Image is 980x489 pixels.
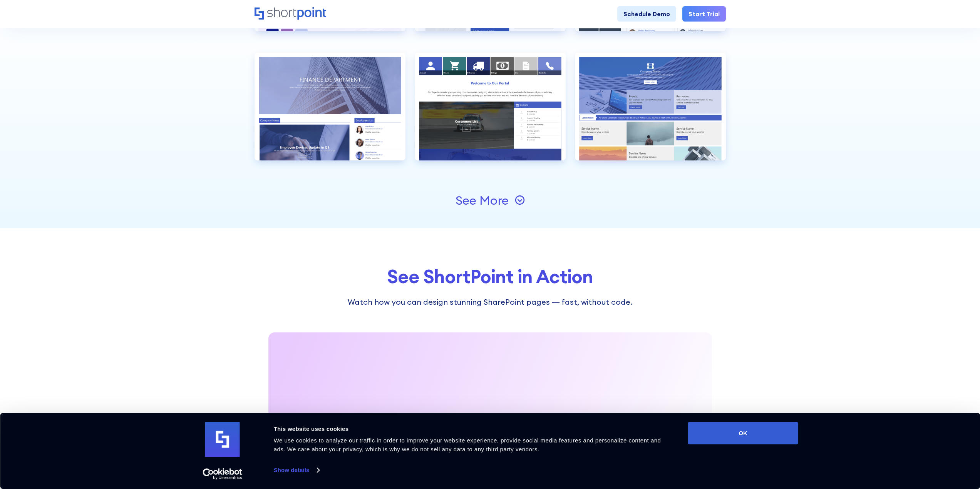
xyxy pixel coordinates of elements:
[688,422,798,444] button: OK
[205,422,240,457] img: logo
[255,267,726,287] div: See ShortPoint in Action
[415,53,566,173] a: Intranet Layout 2
[255,7,326,20] a: Home
[274,424,671,434] div: This website uses cookies
[339,296,641,308] div: Watch how you can design stunning SharePoint pages — fast, without code.
[617,6,676,22] a: Schedule Demo
[575,53,726,173] a: Intranet Layout 3
[682,6,726,22] a: Start Trial
[255,53,405,173] a: Intranet Layout
[841,400,980,489] iframe: Chat Widget
[189,468,256,480] a: Usercentrics Cookiebot - opens in a new window
[456,194,509,207] div: See More
[274,464,319,476] a: Show details
[274,437,661,452] span: We use cookies to analyze our traffic in order to improve your website experience, provide social...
